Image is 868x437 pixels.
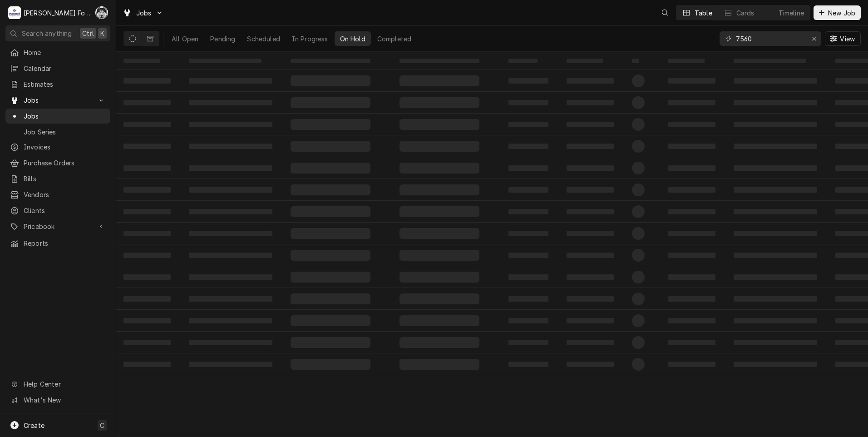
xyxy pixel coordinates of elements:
[508,165,548,171] span: ‌
[734,296,817,302] span: ‌
[5,124,110,139] a: Job Series
[291,75,370,86] span: ‌
[567,274,614,280] span: ‌
[100,421,104,430] span: C
[567,253,614,258] span: ‌
[508,144,548,149] span: ‌
[5,203,110,218] a: Clients
[567,231,614,236] span: ‌
[5,109,110,124] a: Jobs
[399,206,479,217] span: ‌
[189,231,272,236] span: ‌
[8,6,21,19] div: M
[95,6,108,19] div: C(
[734,122,817,127] span: ‌
[736,31,804,46] input: Keyword search
[291,97,370,108] span: ‌
[567,187,614,193] span: ‌
[24,127,106,137] span: Job Series
[668,187,715,193] span: ‌
[123,340,171,345] span: ‌
[291,59,370,63] span: ‌
[567,340,614,345] span: ‌
[5,25,110,41] button: Search anythingCtrlK
[189,59,261,63] span: ‌
[5,155,110,170] a: Purchase Orders
[123,144,171,149] span: ‌
[632,59,639,63] span: ‌
[5,45,110,60] a: Home
[567,165,614,171] span: ‌
[668,59,705,63] span: ‌
[291,119,370,130] span: ‌
[123,100,171,105] span: ‌
[508,231,548,236] span: ‌
[826,8,857,18] span: New Job
[668,231,715,236] span: ‌
[291,359,370,370] span: ‌
[668,253,715,258] span: ‌
[734,78,817,84] span: ‌
[399,97,479,108] span: ‌
[814,5,861,20] button: New Job
[399,272,479,283] span: ‌
[508,362,548,367] span: ‌
[189,296,272,302] span: ‌
[632,74,645,87] span: ‌
[632,184,645,196] span: ‌
[123,209,171,214] span: ‌
[5,236,110,251] a: Reports
[189,362,272,367] span: ‌
[658,5,672,20] button: Open search
[399,59,479,63] span: ‌
[24,8,90,18] div: [PERSON_NAME] Food Equipment Service
[22,29,72,38] span: Search anything
[734,274,817,280] span: ‌
[399,359,479,370] span: ‌
[24,238,106,248] span: Reports
[291,250,370,261] span: ‌
[632,118,645,131] span: ‌
[291,272,370,283] span: ‌
[508,318,548,323] span: ‌
[100,29,104,38] span: K
[567,78,614,84] span: ‌
[189,340,272,345] span: ‌
[734,165,817,171] span: ‌
[668,274,715,280] span: ‌
[668,165,715,171] span: ‌
[668,318,715,323] span: ‌
[123,274,171,280] span: ‌
[24,48,106,57] span: Home
[668,362,715,367] span: ‌
[632,96,645,109] span: ‌
[632,227,645,240] span: ‌
[292,34,328,44] div: In Progress
[24,206,106,215] span: Clients
[123,187,171,193] span: ‌
[5,61,110,76] a: Calendar
[399,141,479,152] span: ‌
[838,34,857,44] span: View
[632,314,645,327] span: ‌
[399,228,479,239] span: ‌
[24,174,106,184] span: Bills
[5,93,110,108] a: Go to Jobs
[123,122,171,127] span: ‌
[567,318,614,323] span: ‌
[291,228,370,239] span: ‌
[399,75,479,86] span: ‌
[377,34,411,44] div: Completed
[734,340,817,345] span: ‌
[291,315,370,326] span: ‌
[632,358,645,371] span: ‌
[189,274,272,280] span: ‌
[119,5,167,20] a: Go to Jobs
[210,34,235,44] div: Pending
[8,6,21,19] div: Marshall Food Equipment Service's Avatar
[567,100,614,105] span: ‌
[123,362,171,367] span: ‌
[668,122,715,127] span: ‌
[189,209,272,214] span: ‌
[734,253,817,258] span: ‌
